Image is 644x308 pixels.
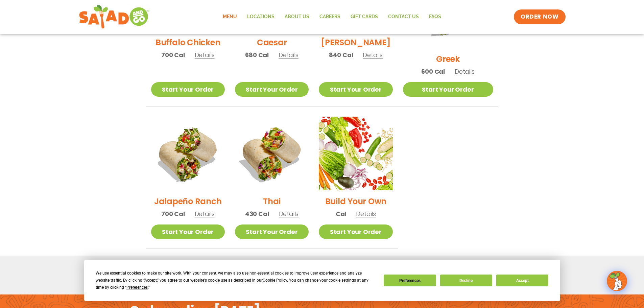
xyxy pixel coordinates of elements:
a: Start Your Order [235,224,309,239]
h2: Buffalo Chicken [156,37,220,48]
h2: Build Your Own [325,195,387,207]
a: Start Your Order [235,82,309,97]
img: Product photo for Thai Wrap [235,117,309,190]
img: Product photo for Build Your Own [319,117,392,190]
nav: Menu [218,9,446,25]
img: Product photo for Jalapeño Ranch Wrap [151,117,225,190]
a: About Us [280,9,314,25]
a: Locations [242,9,280,25]
h2: Jalapeño Ranch [154,195,222,207]
a: Menu [218,9,242,25]
span: Details [363,51,383,59]
span: Details [455,67,475,76]
span: Preferences [126,285,148,290]
button: Preferences [384,275,436,286]
a: Start Your Order [319,224,392,239]
h2: Caesar [257,37,287,48]
span: Details [195,210,215,218]
span: Cal [336,209,346,218]
a: FAQs [424,9,446,25]
button: Decline [440,275,492,286]
span: 700 Cal [161,209,185,218]
img: wpChatIcon [607,271,626,290]
a: Start Your Order [319,82,392,97]
a: Start Your Order [403,82,493,97]
span: 680 Cal [245,50,269,60]
div: Cookie Consent Prompt [84,260,560,301]
a: Start Your Order [151,82,225,97]
span: 700 Cal [161,50,185,60]
a: ORDER NOW [514,9,565,24]
h2: [PERSON_NAME] [321,37,390,48]
button: Accept [496,275,548,286]
span: 840 Cal [329,50,353,60]
h2: Thai [263,195,281,207]
a: GIFT CARDS [345,9,383,25]
span: ORDER NOW [521,13,558,21]
span: Details [356,210,376,218]
div: We use essential cookies to make our site work. With your consent, we may also use non-essential ... [96,270,376,291]
span: 430 Cal [245,209,269,218]
span: Details [279,210,299,218]
span: Cookie Policy [263,278,287,283]
h2: Greek [436,53,460,65]
a: Start Your Order [151,224,225,239]
a: Careers [314,9,345,25]
a: Contact Us [383,9,424,25]
img: new-SAG-logo-768×292 [79,3,150,30]
span: Details [195,51,215,59]
span: Details [279,51,299,59]
span: 600 Cal [421,67,445,76]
